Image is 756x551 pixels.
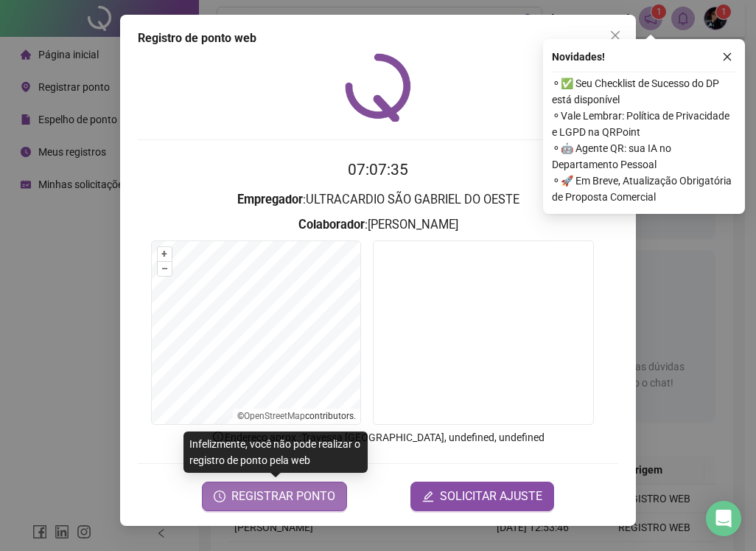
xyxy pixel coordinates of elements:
[552,75,736,108] span: ⚬ ✅ Seu Checklist de Sucesso do DP está disponível
[552,49,605,65] span: Novidades !
[138,429,618,446] p: Endereço aprox. : Travessa [GEOGRAPHIC_DATA], undefined, undefined
[722,52,732,62] span: close
[298,218,365,232] strong: Colaborador
[237,411,356,421] li: © contributors.
[138,30,618,47] div: Registro de ponto web
[422,491,434,502] span: edit
[138,190,618,209] h3: : ULTRACARDIO SÃO GABRIEL DO OESTE
[706,501,741,536] div: Open Intercom Messenger
[603,24,627,47] button: Close
[158,262,172,276] button: –
[345,53,411,122] img: QRPoint
[231,488,335,505] span: REGISTRAR PONTO
[440,488,542,505] span: SOLICITAR AJUSTE
[202,482,347,511] button: REGISTRAR PONTO
[138,215,618,235] h3: : [PERSON_NAME]
[552,140,736,173] span: ⚬ 🤖 Agente QR: sua IA no Departamento Pessoal
[609,30,621,41] span: close
[237,193,303,207] strong: Empregador
[183,432,368,473] div: Infelizmente, você não pode realizar o registro de ponto pela web
[552,108,736,140] span: ⚬ Vale Lembrar: Política de Privacidade e LGPD na QRPoint
[158,247,172,261] button: +
[552,173,736,205] span: ⚬ 🚀 Em Breve, Atualização Obrigatória de Proposta Comercial
[244,411,305,421] a: OpenStreetMap
[410,482,554,511] button: editSOLICITAR AJUSTE
[214,491,225,502] span: clock-circle
[211,430,225,443] span: info-circle
[348,161,408,179] time: 07:07:35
